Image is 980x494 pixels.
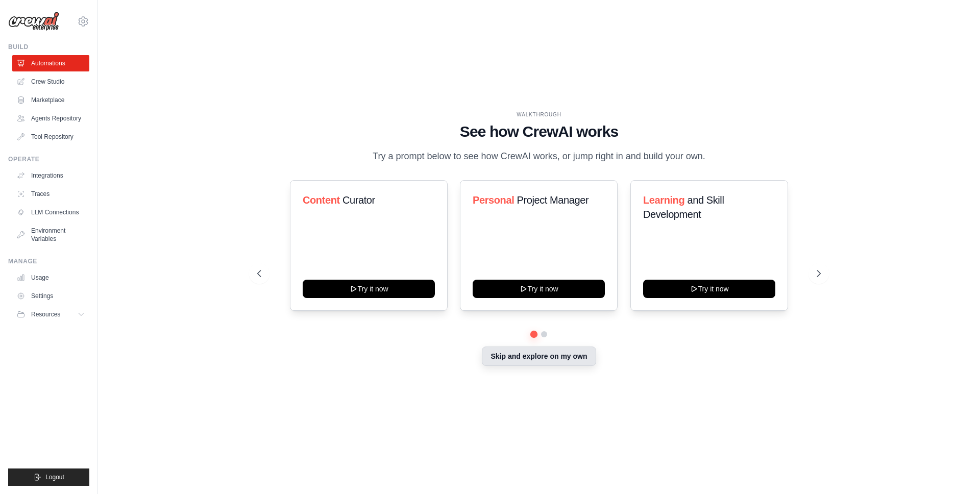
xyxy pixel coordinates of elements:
span: Resources [31,310,60,318]
a: Tool Repository [12,129,89,145]
span: and Skill Development [643,194,724,220]
button: Skip and explore on my own [482,347,596,366]
button: Try it now [473,280,605,298]
span: Learning [643,194,684,206]
img: Logo [8,12,59,31]
a: Marketplace [12,92,89,108]
a: LLM Connections [12,204,89,220]
div: Build [8,43,89,51]
span: Personal [473,194,514,206]
a: Automations [12,55,89,71]
button: Logout [8,468,89,486]
h1: See how CrewAI works [257,122,821,141]
a: Environment Variables [12,223,89,247]
button: Try it now [303,280,435,298]
div: Manage [8,257,89,265]
button: Try it now [643,280,775,298]
a: Crew Studio [12,73,89,90]
a: Traces [12,186,89,202]
a: Usage [12,269,89,286]
div: Operate [8,155,89,163]
p: Try a prompt below to see how CrewAI works, or jump right in and build your own. [367,149,710,164]
span: Content [303,194,340,206]
button: Resources [12,306,89,323]
span: Logout [45,473,64,481]
div: WALKTHROUGH [257,111,821,118]
a: Agents Repository [12,110,89,127]
span: Curator [342,194,375,206]
a: Integrations [12,167,89,184]
span: Project Manager [517,194,589,206]
a: Settings [12,288,89,304]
